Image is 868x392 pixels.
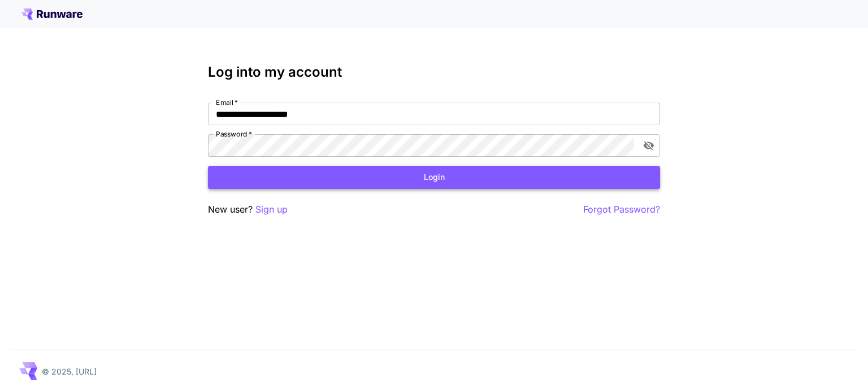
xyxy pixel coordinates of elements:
p: New user? [208,202,288,217]
p: © 2025, [URL] [42,365,97,377]
button: Login [208,166,660,189]
button: Sign up [255,202,288,217]
button: toggle password visibility [639,135,659,156]
button: Forgot Password? [583,202,660,217]
label: Email [216,98,238,107]
h3: Log into my account [208,64,660,80]
label: Password [216,129,252,139]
